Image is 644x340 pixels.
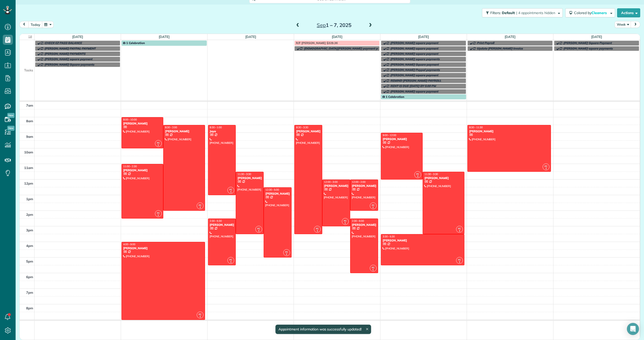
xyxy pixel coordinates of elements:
[615,21,631,28] button: Week
[197,314,203,319] small: 1
[7,126,15,131] span: New
[45,47,96,50] span: [PERSON_NAME] PAYPAL PAYMENT
[285,250,288,253] span: FC
[456,260,463,265] small: 1
[370,268,376,272] small: 1
[424,176,463,180] div: [PERSON_NAME]
[28,21,43,28] button: today
[19,21,29,28] button: prev
[418,35,429,39] a: [DATE]
[275,325,371,334] div: Appointment information was successfully updated!
[314,229,320,233] small: 1
[631,21,640,28] button: next
[303,22,366,28] h2: 1 – 7, 2025
[26,103,33,107] span: 7am
[458,258,461,261] span: FC
[505,35,515,39] a: [DATE]
[45,41,82,45] span: CHECK EZ PASS BALANCE
[382,95,404,99] span: 1 Celebration
[123,243,135,246] span: 4:00 - 9:00
[390,52,438,56] span: [PERSON_NAME] square payment
[123,118,137,121] span: 8:00 - 10:00
[545,165,547,167] span: FC
[382,239,463,242] div: [PERSON_NAME]
[123,41,145,45] span: 1 Celebration
[390,41,438,45] span: [PERSON_NAME] square payment
[304,47,385,50] span: [DEMOGRAPHIC_DATA][PERSON_NAME] payment paypal
[469,130,549,133] div: [PERSON_NAME]
[332,35,343,39] a: [DATE]
[26,135,33,139] span: 9am
[229,188,232,191] span: FC
[24,181,33,185] span: 12pm
[352,180,366,184] span: 12:00 - 2:00
[210,223,234,227] div: [PERSON_NAME]
[415,174,421,179] small: 1
[228,260,234,265] small: 1
[210,130,234,133] div: Jaya
[477,41,494,45] span: Print Payroll
[591,11,608,15] span: Cleaners
[296,126,308,129] span: 8:30 - 3:30
[165,126,177,129] span: 8:30 - 2:00
[627,323,639,335] div: Open Intercom Messenger
[383,134,396,137] span: 9:00 - 12:00
[199,313,202,316] span: FC
[157,141,160,144] span: FC
[342,221,348,226] small: 1
[159,35,170,39] a: [DATE]
[563,41,612,45] span: [PERSON_NAME] Square Payment
[574,11,609,15] span: Colored by
[26,244,33,248] span: 4pm
[390,73,438,77] span: [PERSON_NAME] square payment
[390,63,439,66] span: [PERSON_NAME] Square payment
[257,227,260,230] span: FC
[372,266,375,269] span: FC
[390,47,438,50] span: [PERSON_NAME] square payment
[477,47,523,50] span: Update [PERSON_NAME] invoice
[383,235,395,238] span: 3:30 - 5:30
[469,126,483,129] span: 8:30 - 11:30
[352,223,377,227] div: [PERSON_NAME]
[482,8,563,17] button: Filters: Default | 4 appointments hidden
[352,219,364,223] span: 2:30 - 6:00
[26,119,33,123] span: 8am
[370,205,376,210] small: 1
[210,126,222,129] span: 8:30 - 1:00
[123,168,162,172] div: [PERSON_NAME]
[45,52,86,56] span: [PERSON_NAME] PAYMENTS
[502,11,515,15] span: Default
[165,130,204,133] div: [PERSON_NAME]
[199,204,202,206] span: FC
[265,192,290,195] div: [PERSON_NAME]
[26,259,33,263] span: 5pm
[237,176,262,180] div: [PERSON_NAME]
[591,35,602,39] a: [DATE]
[382,137,421,141] div: [PERSON_NAME]
[197,205,203,210] small: 1
[390,84,436,88] span: RENT IS DUE [DATE] BY 5:00 PM
[228,190,234,194] small: 1
[7,113,15,118] span: New
[155,143,162,148] small: 1
[344,219,347,222] span: FC
[424,173,438,176] span: 11:30 - 3:30
[26,212,33,217] span: 2pm
[543,166,549,171] small: 1
[456,229,463,233] small: 1
[296,41,338,45] span: R/F [PERSON_NAME] $329.36
[352,184,377,188] div: [PERSON_NAME]
[26,290,33,294] span: 7pm
[123,246,204,250] div: [PERSON_NAME]
[324,180,338,184] span: 12:00 - 3:00
[26,197,33,201] span: 1pm
[123,122,162,125] div: [PERSON_NAME]
[479,8,563,17] a: Filters: Default | 4 appointments hidden
[390,57,440,61] span: [PERSON_NAME] square payments
[390,90,438,93] span: [PERSON_NAME] square payment
[229,258,232,261] span: FC
[390,68,440,72] span: [PERSON_NAME] Paypal payments
[372,204,375,206] span: FC
[155,213,162,218] small: 1
[245,35,256,39] a: [DATE]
